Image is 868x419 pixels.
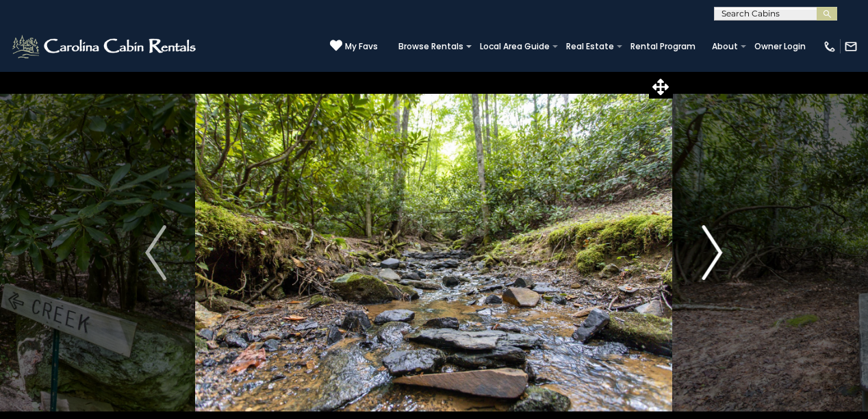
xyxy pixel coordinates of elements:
[823,40,837,53] img: phone-regular-white.png
[10,33,200,60] img: White-1-2.png
[392,37,470,56] a: Browse Rentals
[705,37,745,56] a: About
[345,40,378,53] span: My Favs
[748,37,813,56] a: Owner Login
[844,40,858,53] img: mail-regular-white.png
[145,225,166,280] img: arrow
[624,37,702,56] a: Rental Program
[473,37,557,56] a: Local Area Guide
[559,37,621,56] a: Real Estate
[702,225,722,280] img: arrow
[330,39,378,53] a: My Favs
